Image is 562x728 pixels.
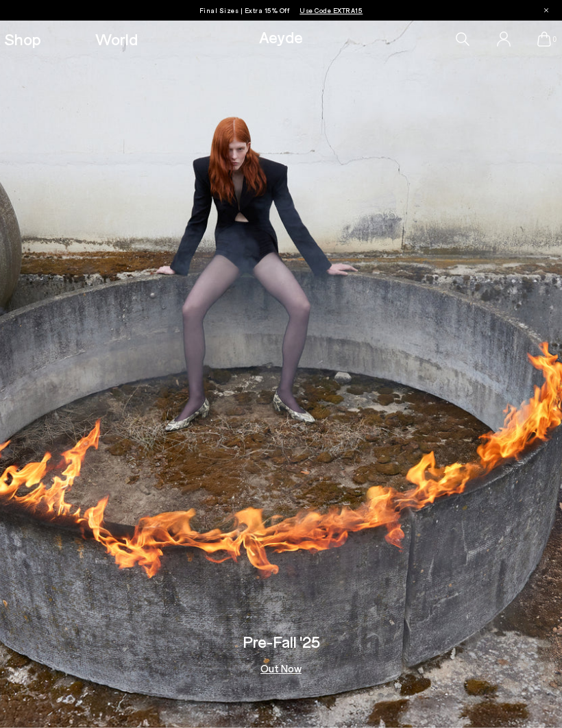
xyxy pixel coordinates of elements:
[551,36,558,43] span: 0
[243,633,320,650] h3: Pre-Fall '25
[300,6,363,14] span: Navigate to /collections/ss25-final-sizes
[537,32,551,47] a: 0
[95,31,138,47] a: World
[199,3,363,17] p: Final Sizes | Extra 15% Off
[259,27,303,47] a: Aeyde
[260,664,302,674] a: Out Now
[4,31,41,47] a: Shop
